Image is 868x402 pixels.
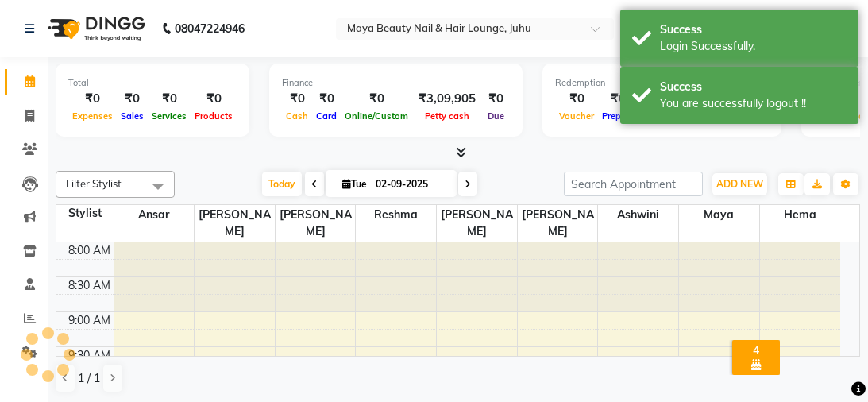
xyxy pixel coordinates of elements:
[341,90,412,108] div: ₹0
[735,343,777,358] div: 4
[78,370,100,387] span: 1 / 1
[679,205,759,225] span: Maya
[282,110,312,122] span: Cash
[371,172,450,196] input: 2025-09-02
[484,110,508,122] span: Due
[262,172,302,196] span: Today
[598,110,638,122] span: Prepaid
[518,205,598,242] span: [PERSON_NAME]
[117,90,148,108] div: ₹0
[68,90,117,108] div: ₹0
[712,173,767,195] button: ADD NEW
[56,205,114,222] div: Stylist
[276,205,356,242] span: [PERSON_NAME]
[555,110,598,122] span: Voucher
[65,312,114,329] div: 9:00 AM
[421,110,473,122] span: Petty cash
[598,205,678,225] span: Ashwini
[660,79,847,95] div: Success
[598,90,638,108] div: ₹0
[412,90,482,108] div: ₹3,09,905
[660,21,847,38] div: Success
[437,205,517,242] span: [PERSON_NAME]
[191,110,237,122] span: Products
[195,205,275,242] span: [PERSON_NAME]
[175,6,245,51] b: 08047224946
[41,6,149,51] img: logo
[114,205,195,225] span: Ansar
[660,95,847,112] div: You are successfully logout !!
[66,177,122,190] span: Filter Stylist
[148,110,191,122] span: Services
[482,90,510,108] div: ₹0
[312,110,341,122] span: Card
[341,110,412,122] span: Online/Custom
[65,347,114,364] div: 9:30 AM
[68,76,237,90] div: Total
[555,90,598,108] div: ₹0
[282,90,312,108] div: ₹0
[148,90,191,108] div: ₹0
[356,205,436,225] span: Reshma
[282,76,510,90] div: Finance
[65,242,114,259] div: 8:00 AM
[564,172,703,196] input: Search Appointment
[760,205,840,225] span: Hema
[716,178,763,190] span: ADD NEW
[338,178,371,190] span: Tue
[555,76,769,90] div: Redemption
[117,110,148,122] span: Sales
[191,90,237,108] div: ₹0
[312,90,341,108] div: ₹0
[660,38,847,55] div: Login Successfully.
[65,277,114,294] div: 8:30 AM
[68,110,117,122] span: Expenses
